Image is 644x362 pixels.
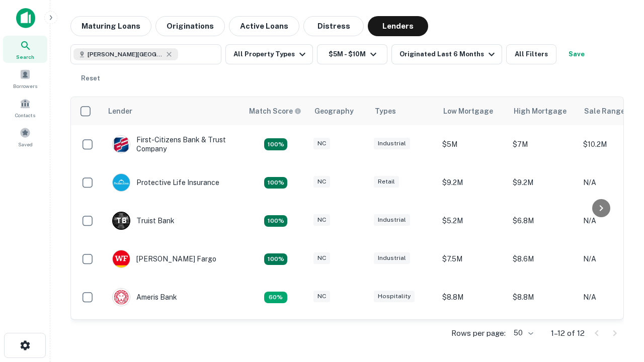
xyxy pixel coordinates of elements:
td: $5.2M [437,202,508,240]
div: Hospitality [374,291,415,302]
td: $8.8M [437,278,508,316]
a: Contacts [3,94,47,121]
div: Industrial [374,252,410,264]
a: Borrowers [3,65,47,92]
div: Lender [108,105,132,117]
div: Industrial [374,214,410,226]
td: $8.6M [508,240,578,278]
div: Capitalize uses an advanced AI algorithm to match your search with the best lender. The match sco... [249,106,301,117]
img: picture [113,174,130,191]
img: picture [113,250,130,267]
div: Types [375,105,396,117]
div: NC [313,291,330,302]
div: Industrial [374,138,410,149]
span: Search [16,53,34,61]
img: capitalize-icon.png [16,8,35,28]
button: Active Loans [229,16,299,36]
div: Matching Properties: 2, hasApolloMatch: undefined [264,253,287,265]
button: All Filters [506,44,556,64]
td: $6.8M [508,202,578,240]
td: $7.5M [437,240,508,278]
th: Lender [102,97,243,125]
button: Distress [303,16,364,36]
div: Matching Properties: 3, hasApolloMatch: undefined [264,215,287,227]
td: $9.2M [508,163,578,202]
div: Originated Last 6 Months [399,48,498,60]
th: Types [369,97,437,125]
div: NC [313,214,330,226]
button: Maturing Loans [70,16,151,36]
div: NC [313,176,330,188]
img: picture [113,289,130,306]
button: $5M - $10M [317,44,387,64]
div: Low Mortgage [443,105,493,117]
span: Saved [18,140,33,148]
button: Lenders [368,16,428,36]
p: T B [116,216,126,226]
div: Truist Bank [112,212,175,230]
td: $9.2M [437,163,508,202]
div: Sale Range [584,105,625,117]
button: Originations [155,16,225,36]
button: All Property Types [225,44,313,64]
div: Matching Properties: 2, hasApolloMatch: undefined [264,138,287,150]
th: Geography [308,97,369,125]
h6: Match Score [249,106,299,117]
div: 50 [510,326,535,340]
div: Ameris Bank [112,288,177,306]
p: Rows per page: [451,327,506,339]
td: $5M [437,125,508,163]
p: 1–12 of 12 [551,327,585,339]
div: Matching Properties: 2, hasApolloMatch: undefined [264,177,287,189]
div: Protective Life Insurance [112,173,219,192]
button: Reset [74,68,107,88]
td: $7M [508,125,578,163]
th: Low Mortgage [437,97,508,125]
th: Capitalize uses an advanced AI algorithm to match your search with the best lender. The match sco... [243,97,308,125]
td: $9.2M [508,316,578,354]
div: First-citizens Bank & Trust Company [112,135,233,153]
div: NC [313,138,330,149]
img: picture [113,136,130,153]
td: $8.8M [508,278,578,316]
span: Borrowers [13,82,37,90]
div: Geography [314,105,354,117]
td: $9.2M [437,316,508,354]
iframe: Chat Widget [594,282,644,330]
div: NC [313,252,330,264]
a: Saved [3,123,47,150]
div: Retail [374,176,399,188]
button: Originated Last 6 Months [391,44,502,64]
div: Matching Properties: 1, hasApolloMatch: undefined [264,292,287,304]
div: High Mortgage [514,105,567,117]
th: High Mortgage [508,97,578,125]
span: Contacts [15,111,35,119]
button: Save your search to get updates of matches that match your search criteria. [560,44,593,64]
div: [PERSON_NAME] Fargo [112,250,216,268]
span: [PERSON_NAME][GEOGRAPHIC_DATA], [GEOGRAPHIC_DATA] [88,50,163,59]
a: Search [3,36,47,63]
